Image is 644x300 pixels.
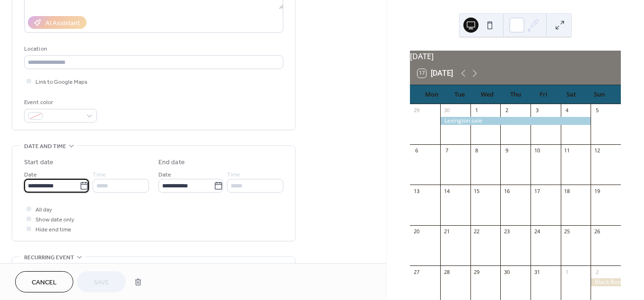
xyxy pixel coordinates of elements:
[413,268,420,275] div: 27
[564,268,571,275] div: 1
[473,187,480,194] div: 15
[503,147,510,154] div: 9
[158,170,171,180] span: Date
[503,268,510,275] div: 30
[593,107,600,114] div: 5
[32,278,57,288] span: Cancel
[593,268,600,275] div: 2
[418,85,445,104] div: Mon
[564,107,571,114] div: 4
[591,278,621,286] div: Black Book Sale
[443,268,450,275] div: 28
[35,215,74,225] span: Show date only
[502,85,530,104] div: Thu
[533,107,540,114] div: 3
[24,44,281,54] div: Location
[413,187,420,194] div: 13
[503,107,510,114] div: 2
[413,228,420,235] div: 20
[564,187,571,194] div: 18
[410,51,621,62] div: [DATE]
[473,268,480,275] div: 29
[585,85,613,104] div: Sun
[593,147,600,154] div: 12
[413,147,420,154] div: 6
[533,187,540,194] div: 17
[15,271,73,292] button: Cancel
[564,147,571,154] div: 11
[445,85,473,104] div: Tue
[533,147,540,154] div: 10
[473,228,480,235] div: 22
[24,170,37,180] span: Date
[557,85,585,104] div: Sat
[35,225,71,235] span: Hide end time
[414,67,456,80] button: 17[DATE]
[473,147,480,154] div: 8
[443,187,450,194] div: 14
[473,85,501,104] div: Wed
[24,97,95,107] div: Event color
[443,107,450,114] div: 30
[35,205,52,215] span: All day
[503,187,510,194] div: 16
[533,268,540,275] div: 31
[440,117,591,125] div: Lexington sale
[533,228,540,235] div: 24
[93,170,106,180] span: Time
[593,228,600,235] div: 26
[443,147,450,154] div: 7
[227,170,240,180] span: Time
[24,253,74,263] span: Recurring event
[24,141,66,151] span: Date and time
[564,228,571,235] div: 25
[503,228,510,235] div: 23
[35,77,87,87] span: Link to Google Maps
[473,107,480,114] div: 1
[443,228,450,235] div: 21
[158,158,185,168] div: End date
[413,107,420,114] div: 29
[24,158,53,168] div: Start date
[530,85,557,104] div: Fri
[593,187,600,194] div: 19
